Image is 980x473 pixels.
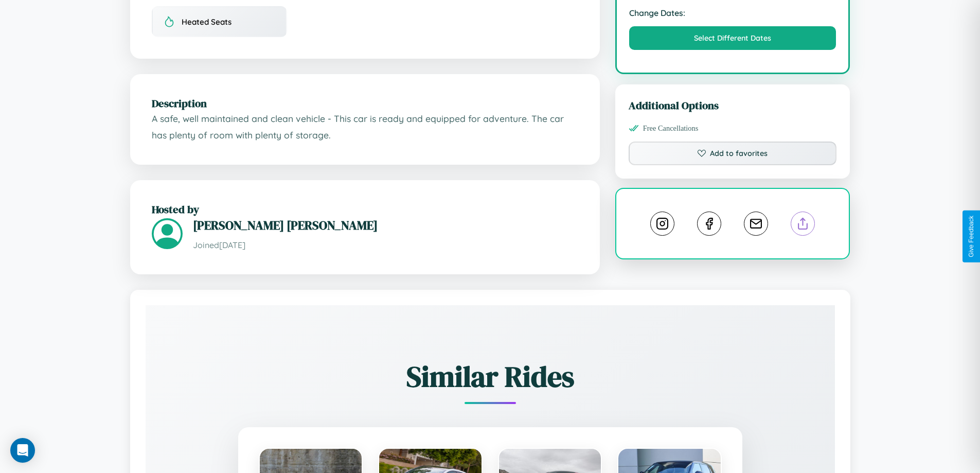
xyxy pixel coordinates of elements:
[152,202,578,217] h2: Hosted by
[193,238,578,253] p: Joined [DATE]
[643,124,699,133] span: Free Cancellations
[152,111,578,143] p: A safe, well maintained and clean vehicle - This car is ready and equipped for adventure. The car...
[10,438,35,463] div: Open Intercom Messenger
[968,216,975,257] div: Give Feedback
[182,17,231,27] span: Heated Seats
[629,142,837,165] button: Add to favorites
[182,357,799,396] h2: Similar Rides
[629,26,836,50] button: Select Different Dates
[152,96,578,111] h2: Description
[629,98,837,113] h3: Additional Options
[193,217,578,234] h3: [PERSON_NAME] [PERSON_NAME]
[629,8,836,18] strong: Change Dates:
